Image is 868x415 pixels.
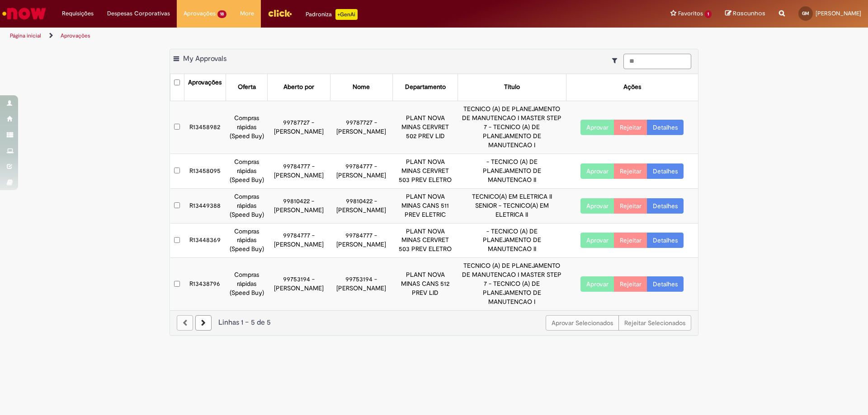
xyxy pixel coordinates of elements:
td: PLANT NOVA MINAS CANS 512 PREV LID [392,258,458,310]
td: - TECNICO (A) DE PLANEJAMENTO DE MANUTENCAO II [458,154,566,188]
td: TECNICO (A) DE PLANEJAMENTO DE MANUTENCAO I MASTER STEP 7 - TECNICO (A) DE PLANEJAMENTO DE MANUTE... [458,258,566,310]
td: R13448369 [184,223,226,258]
button: Rejeitar [614,163,647,179]
span: Aprovações [184,9,216,18]
td: 99784777 - [PERSON_NAME] [330,154,392,188]
td: - TECNICO (A) DE PLANEJAMENTO DE MANUTENCAO II [458,223,566,258]
td: PLANT NOVA MINAS CERVRET 503 PREV ELETRO [392,223,458,258]
div: Oferta [238,83,256,92]
span: [PERSON_NAME] [816,9,861,17]
td: TECNICO(A) EM ELETRICA II SENIOR - TECNICO(A) EM ELETRICA II [458,188,566,223]
div: Aberto por [283,83,314,92]
td: R13458095 [184,154,226,188]
button: Rejeitar [614,120,647,135]
button: Aprovar [580,163,614,179]
td: PLANT NOVA MINAS CERVRET 502 PREV LID [392,101,458,154]
div: Ações [623,83,641,92]
td: Compras rápidas (Speed Buy) [226,188,268,223]
i: Mostrar filtros para: Suas Solicitações [612,57,622,64]
span: More [240,9,254,18]
td: R13438796 [184,258,226,310]
td: R13449388 [184,188,226,223]
td: Compras rápidas (Speed Buy) [226,223,268,258]
td: Compras rápidas (Speed Buy) [226,154,268,188]
button: Rejeitar [614,276,647,292]
button: Aprovar [580,198,614,214]
span: Despesas Corporativas [107,9,170,18]
td: PLANT NOVA MINAS CERVRET 503 PREV ELETRO [392,154,458,188]
a: Detalhes [647,163,684,179]
span: Rascunhos [733,9,765,18]
a: Detalhes [647,120,684,135]
td: 99784777 - [PERSON_NAME] [330,223,392,258]
span: GM [802,10,809,16]
td: PLANT NOVA MINAS CANS 511 PREV ELETRIC [392,188,458,223]
div: Aprovações [188,78,222,87]
th: Aprovações [184,74,226,101]
div: Linhas 1 − 5 de 5 [177,317,691,328]
ul: Trilhas de página [7,28,572,44]
a: Rascunhos [725,9,765,18]
td: 99753194 - [PERSON_NAME] [330,258,392,310]
a: Detalhes [647,276,684,292]
span: My Approvals [183,54,226,63]
button: Rejeitar [614,233,647,248]
td: 99787727 - [PERSON_NAME] [330,101,392,154]
td: 99784777 - [PERSON_NAME] [268,223,330,258]
a: Página inicial [10,32,41,39]
p: +GenAi [335,9,358,20]
a: Detalhes [647,198,684,214]
div: Título [504,83,520,92]
td: 99810422 - [PERSON_NAME] [268,188,330,223]
td: 99787727 - [PERSON_NAME] [268,101,330,154]
td: 99753194 - [PERSON_NAME] [268,258,330,310]
td: Compras rápidas (Speed Buy) [226,258,268,310]
div: Departamento [405,83,446,92]
button: Aprovar [580,120,614,135]
span: Favoritos [678,9,703,18]
a: Aprovações [61,32,90,39]
span: 18 [217,10,226,18]
td: TECNICO (A) DE PLANEJAMENTO DE MANUTENCAO I MASTER STEP 7 - TECNICO (A) DE PLANEJAMENTO DE MANUTE... [458,101,566,154]
span: 1 [705,10,712,18]
button: Rejeitar [614,198,647,214]
button: Aprovar [580,276,614,292]
td: 99810422 - [PERSON_NAME] [330,188,392,223]
div: Nome [353,83,370,92]
td: R13458982 [184,101,226,154]
td: 99784777 - [PERSON_NAME] [268,154,330,188]
div: Padroniza [306,9,358,20]
span: Requisições [62,9,94,18]
button: Aprovar [580,233,614,248]
td: Compras rápidas (Speed Buy) [226,101,268,154]
img: ServiceNow [1,5,47,23]
img: click_logo_yellow_360x200.png [268,6,292,20]
a: Detalhes [647,233,684,248]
